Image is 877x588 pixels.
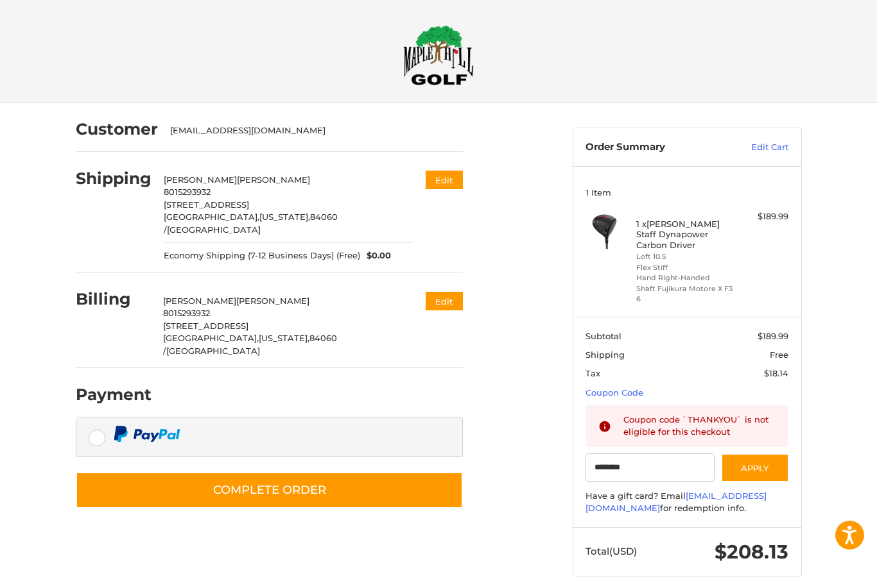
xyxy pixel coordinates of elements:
div: [EMAIL_ADDRESS][DOMAIN_NAME] [170,124,450,137]
span: [PERSON_NAME] [237,174,310,185]
span: 84060 / [163,333,337,356]
span: [GEOGRAPHIC_DATA], [164,212,259,222]
button: Edit [426,292,463,310]
button: Complete order [76,472,463,508]
span: [GEOGRAPHIC_DATA] [166,346,260,356]
span: Subtotal [586,331,621,341]
div: Coupon code `THANKYOU` is not eligible for this checkout [623,414,776,439]
li: Loft 10.5 [636,251,734,262]
li: Flex Stiff [636,262,734,273]
a: Edit Cart [724,141,788,154]
h2: Payment [76,385,152,405]
span: [US_STATE], [259,212,310,222]
span: [PERSON_NAME] [164,174,237,185]
div: $189.99 [738,210,788,223]
span: 8015293932 [163,308,210,318]
span: 84060 / [164,212,338,235]
span: [PERSON_NAME] [163,296,236,306]
h3: 1 Item [586,187,788,197]
button: Edit [426,171,463,189]
span: Shipping [586,349,625,360]
span: Free [770,349,788,360]
span: 8015293932 [164,187,211,197]
h4: 1 x [PERSON_NAME] Staff Dynapower Carbon Driver [636,219,734,250]
span: [GEOGRAPHIC_DATA], [163,333,259,343]
h2: Billing [76,289,151,309]
input: Gift Certificate or Coupon Code [586,453,715,482]
span: $189.99 [758,331,788,341]
span: $208.13 [715,540,788,564]
span: Total (USD) [586,545,637,557]
a: Coupon Code [586,387,643,398]
button: Apply [721,453,789,482]
li: Shaft Fujikura Motore X F3 6 [636,283,734,305]
h2: Shipping [76,169,152,189]
span: $18.14 [764,368,788,378]
span: Tax [586,368,600,378]
span: Economy Shipping (7-12 Business Days) (Free) [164,249,360,262]
span: [US_STATE], [259,333,309,343]
img: Maple Hill Golf [403,25,474,85]
span: [PERSON_NAME] [236,296,309,306]
span: [STREET_ADDRESS] [163,321,248,331]
h2: Customer [76,119,158,139]
div: Have a gift card? Email for redemption info. [586,490,788,515]
h3: Order Summary [586,141,724,154]
li: Hand Right-Handed [636,273,734,283]
span: $0.00 [360,249,391,262]
span: [GEOGRAPHIC_DATA] [167,224,261,235]
img: PayPal icon [114,426,180,442]
span: [STREET_ADDRESS] [164,199,249,210]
